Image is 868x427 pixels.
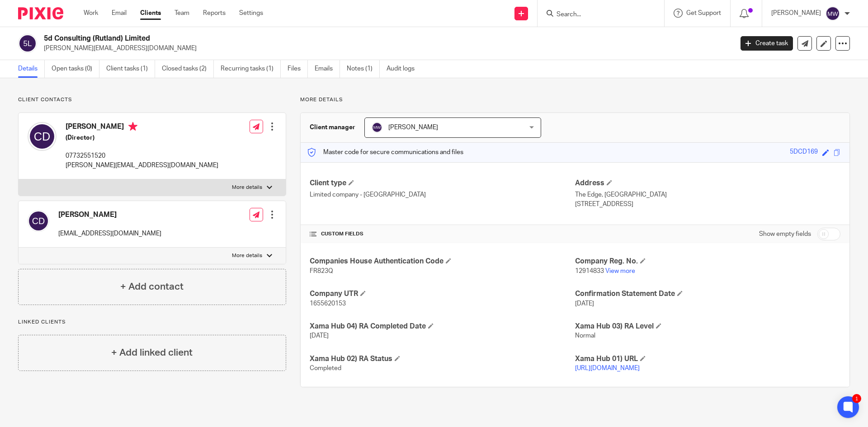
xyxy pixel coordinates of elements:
img: svg%3E [28,122,57,151]
p: [STREET_ADDRESS] [575,200,840,209]
p: 07732551520 [66,151,218,160]
h5: (Director) [66,133,218,142]
img: Pixie [18,7,63,19]
a: Clients [140,9,161,18]
p: [PERSON_NAME][EMAIL_ADDRESS][DOMAIN_NAME] [44,44,727,53]
h4: [PERSON_NAME] [66,122,218,133]
h3: Client manager [310,123,355,132]
p: [PERSON_NAME][EMAIL_ADDRESS][DOMAIN_NAME] [66,161,218,170]
a: Recurring tasks (1) [221,60,281,78]
i: Primary [128,122,137,131]
p: Linked clients [18,319,286,326]
span: Get Support [686,10,721,16]
a: Closed tasks (2) [162,60,214,78]
p: The Edge, [GEOGRAPHIC_DATA] [575,190,840,199]
h4: Xama Hub 04) RA Completed Date [310,322,575,331]
a: Files [288,60,308,78]
p: Client contacts [18,96,286,103]
div: 1 [852,394,861,403]
a: Work [84,9,98,18]
a: Email [112,9,127,18]
h4: Client type [310,178,575,188]
a: Emails [315,60,340,78]
span: Normal [575,333,595,339]
a: Open tasks (0) [52,60,99,78]
p: [EMAIL_ADDRESS][DOMAIN_NAME] [58,229,161,238]
h4: Address [575,178,840,188]
h4: Xama Hub 01) URL [575,354,840,364]
span: [DATE] [310,333,329,339]
h4: CUSTOM FIELDS [310,230,575,238]
span: FR823Q [310,268,333,274]
label: Show empty fields [759,230,811,239]
a: Settings [239,9,263,18]
span: Completed [310,365,341,371]
h4: + Add contact [120,280,184,294]
h4: Xama Hub 02) RA Status [310,354,575,364]
a: Team [175,9,189,18]
a: [URL][DOMAIN_NAME] [575,365,640,371]
input: Search [556,11,637,19]
a: Reports [203,9,226,18]
span: [DATE] [575,300,594,307]
p: Limited company - [GEOGRAPHIC_DATA] [310,190,575,199]
p: Master code for secure communications and files [307,148,463,157]
h4: [PERSON_NAME] [58,210,161,220]
h4: Company UTR [310,289,575,299]
img: svg%3E [18,34,37,53]
a: Details [18,60,45,78]
h2: 5d Consulting (Rutland) Limited [44,34,590,43]
span: 1655620153 [310,300,346,307]
h4: + Add linked client [111,346,193,360]
a: Notes (1) [347,60,380,78]
p: More details [300,96,850,103]
p: More details [232,184,262,191]
a: View more [605,268,635,274]
h4: Xama Hub 03) RA Level [575,322,840,331]
h4: Company Reg. No. [575,257,840,266]
a: Audit logs [387,60,421,78]
a: Create task [741,36,793,51]
div: 5DCD169 [790,147,818,158]
img: svg%3E [826,6,840,21]
span: 12914833 [575,268,604,274]
p: More details [232,252,262,259]
a: Client tasks (1) [106,60,155,78]
h4: Companies House Authentication Code [310,257,575,266]
span: [PERSON_NAME] [388,124,438,131]
p: [PERSON_NAME] [771,9,821,18]
img: svg%3E [372,122,382,133]
img: svg%3E [28,210,49,232]
h4: Confirmation Statement Date [575,289,840,299]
